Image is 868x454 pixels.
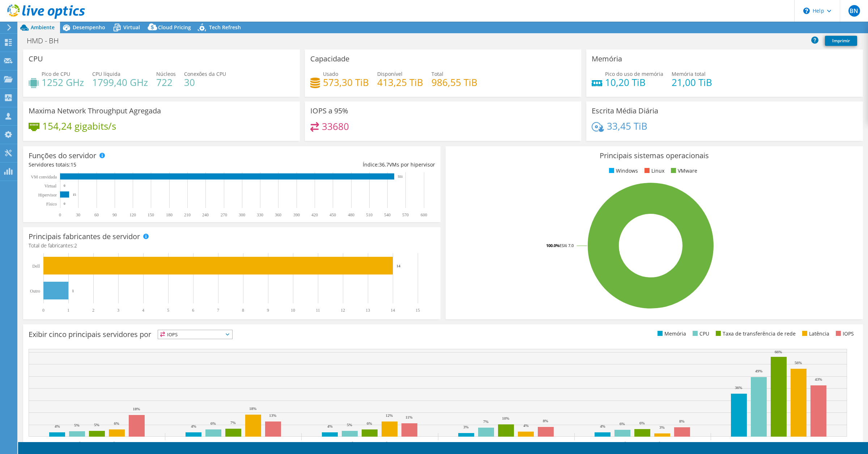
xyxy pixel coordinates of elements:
h3: CPU [29,55,43,63]
text: 420 [311,212,318,217]
tspan: Físico [46,202,57,207]
div: Servidores totais: [29,161,232,169]
h3: Principais sistemas operacionais [451,152,858,160]
text: 30 [76,212,80,217]
text: 0 [64,184,65,187]
text: 540 [384,212,391,217]
h3: Maxima Network Throughput Agregada [29,107,161,115]
text: 18% [249,406,256,411]
text: 10% [502,416,509,420]
h4: 21,00 TiB [672,78,712,86]
text: 8% [679,419,685,423]
h3: Escrita Média Diária [592,107,658,115]
text: Virtual [44,183,57,189]
span: Tech Refresh [209,24,241,31]
text: 12 [341,308,345,313]
text: 180 [166,212,173,217]
text: 6% [620,421,625,426]
text: 330 [257,212,263,217]
text: VM convidada [31,174,57,180]
text: 18% [133,407,140,411]
li: VMware [669,167,697,175]
span: Pico de CPU [42,70,70,77]
text: Dell [32,264,40,269]
h4: 1799,40 GHz [92,78,148,86]
span: Núcleos [156,70,176,77]
text: 4 [142,308,144,313]
li: Taxa de transferência de rede [714,330,796,338]
text: 7% [483,419,489,424]
text: 480 [348,212,354,217]
text: 13 [366,308,370,313]
li: Windows [607,167,638,175]
text: 9 [267,308,269,313]
h4: 154,24 gigabits/s [42,122,116,130]
span: Virtual [123,24,140,31]
text: 3 [117,308,119,313]
text: 11% [405,415,413,419]
text: 3% [659,425,665,429]
tspan: 100.0% [546,243,559,248]
text: 4% [191,424,196,428]
div: Índice: VMs por hipervisor [232,161,435,169]
h4: 413,25 TiB [377,78,423,86]
text: 6% [210,421,216,425]
text: 270 [221,212,227,217]
span: CPU líquida [92,70,120,77]
h4: 986,55 TiB [431,78,477,86]
text: 4% [55,424,60,428]
h4: 722 [156,78,176,86]
text: 56% [795,360,802,365]
h3: Principais fabricantes de servidor [29,233,140,241]
text: 1 [72,289,74,293]
h4: 33,45 TiB [607,122,647,130]
text: 0 [42,308,44,313]
text: 3% [463,425,469,429]
span: Desempenho [73,24,105,31]
text: 4% [523,423,529,428]
span: 36.7 [379,161,389,168]
text: 360 [275,212,281,217]
h4: Total de fabricantes: [29,242,435,250]
text: 7 [217,308,219,313]
text: 210 [184,212,191,217]
h3: IOPS a 95% [310,107,348,115]
h3: Capacidade [310,55,349,63]
h1: HMD - BH [24,37,70,45]
span: Ambiente [31,24,55,31]
text: 4% [327,424,333,428]
li: Memória [656,330,686,338]
text: 10 [291,308,295,313]
span: 2 [74,242,77,249]
span: Cloud Pricing [158,24,191,31]
span: Memória total [672,70,706,77]
text: 0 [64,202,65,206]
text: Outro [30,289,40,294]
h4: 573,30 TiB [323,78,369,86]
text: 4% [600,424,605,428]
li: Latência [800,330,829,338]
span: Disponível [377,70,403,77]
text: [DOMAIN_NAME] [625,441,660,446]
text: 15 [416,308,420,313]
text: 6% [114,421,119,425]
li: IOPS [834,330,854,338]
span: BN [848,5,860,17]
text: 570 [402,212,409,217]
text: 11 [316,308,320,313]
text: 14 [391,308,395,313]
span: Total [431,70,443,77]
text: 240 [202,212,209,217]
text: 15 [73,193,76,196]
h3: Funções do servidor [29,152,96,160]
text: 5% [74,423,80,427]
text: 5% [347,423,352,427]
text: 8% [543,419,548,423]
h4: 33680 [322,122,349,130]
a: Imprimir [825,36,857,46]
span: Conexões da CPU [184,70,226,77]
text: 66% [775,350,782,354]
h4: 10,20 TiB [605,78,663,86]
span: Usado [323,70,338,77]
text: 2 [92,308,94,313]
